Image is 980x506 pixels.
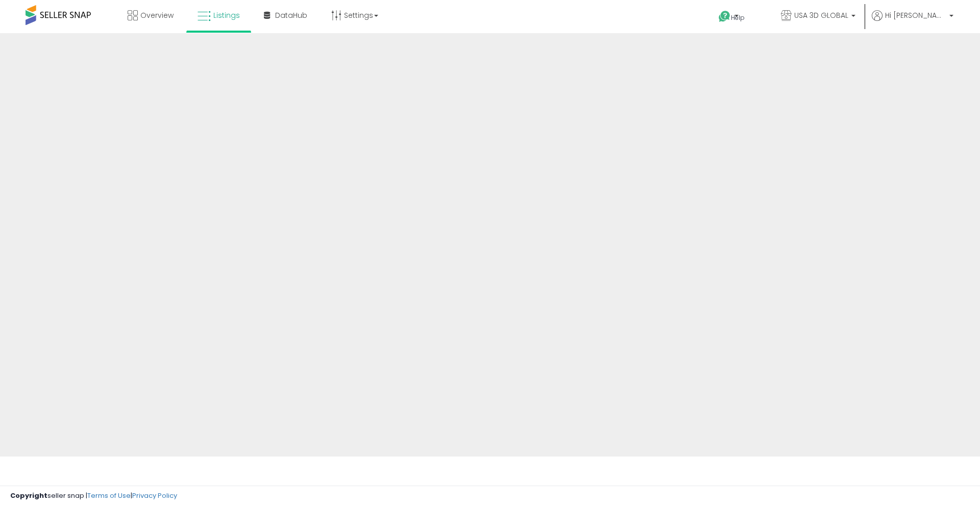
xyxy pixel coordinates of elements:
[213,10,240,20] span: Listings
[885,10,946,20] span: Hi [PERSON_NAME]
[140,10,174,20] span: Overview
[718,10,731,23] i: Get Help
[710,3,765,33] a: Help
[794,10,848,20] span: USA 3D GLOBAL
[872,10,953,33] a: Hi [PERSON_NAME]
[275,10,307,20] span: DataHub
[731,13,745,22] span: Help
